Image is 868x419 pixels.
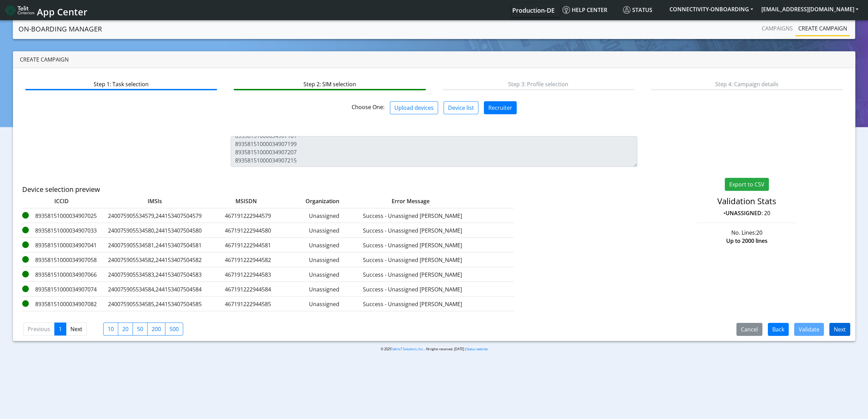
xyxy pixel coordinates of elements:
strong: UNASSIGNED [725,209,761,217]
label: Unassigned [290,271,358,279]
img: logo-telit-cinterion-gw-new.png [5,5,34,16]
p: © 2025 . All rights reserved. [DATE] | [222,346,646,352]
label: 89358151000034907082 [22,300,101,308]
label: 467191222944583 [209,271,287,279]
label: Success - Unassigned [PERSON_NAME] [361,285,464,293]
img: knowledge.svg [562,6,570,14]
label: Error Message [348,197,450,205]
label: 200 [147,323,165,336]
label: 467191222944585 [209,300,287,308]
label: MSISDN [209,197,274,205]
button: Validate [794,323,824,336]
label: ICCID [22,197,101,205]
a: Status website [466,347,488,351]
label: Unassigned [290,285,358,293]
span: Choose One: [352,103,384,111]
label: 467191222944584 [209,285,287,293]
span: Production-DE [512,6,555,14]
label: 240075905534585,244153407504585 [104,300,206,308]
a: Campaigns [759,22,796,35]
label: 240075905534584,244153407504584 [104,285,206,293]
label: 467191222944580 [209,226,287,235]
label: 500 [165,323,183,336]
btn: Step 2: SIM selection [234,77,425,90]
label: Unassigned [290,256,358,264]
label: Organization [276,197,345,205]
label: Unassigned [290,300,358,308]
label: 89358151000034907033 [22,226,101,235]
a: Telit IoT Solutions, Inc. [391,347,424,351]
label: IMSIs [104,197,206,205]
a: Next [66,323,87,336]
button: Export to CSV [725,178,769,191]
button: [EMAIL_ADDRESS][DOMAIN_NAME] [757,3,863,15]
span: Status [623,6,652,14]
a: Help center [560,3,620,17]
div: No. Lines: [642,228,851,237]
btn: Step 4: Campaign details [651,77,843,90]
button: Next [829,323,850,336]
label: 50 [133,323,148,336]
label: 89358151000034907066 [22,271,101,279]
a: Create campaign [796,22,850,35]
a: App Center [5,3,86,17]
label: Success - Unassigned [PERSON_NAME] [361,271,464,279]
a: On-Boarding Manager [18,22,102,36]
label: Success - Unassigned [PERSON_NAME] [361,226,464,235]
label: Success - Unassigned [PERSON_NAME] [361,256,464,264]
h4: Validation Stats [648,196,846,206]
label: 240075905534580,244153407504580 [104,226,206,235]
label: 240075905534583,244153407504583 [104,271,206,279]
label: Unassigned [290,226,358,235]
label: Success - Unassigned [PERSON_NAME] [361,212,464,220]
button: Recruiter [484,101,517,114]
button: CONNECTIVITY-ONBOARDING [665,3,757,15]
label: 89358151000034907058 [22,256,101,264]
h5: Device selection preview [22,185,571,194]
label: 240075905534579,244153407504579 [104,212,206,220]
p: • : 20 [648,209,846,217]
span: 20 [756,229,762,236]
label: Success - Unassigned [PERSON_NAME] [361,300,464,308]
button: Back [768,323,789,336]
label: 20 [118,323,133,336]
a: Status [620,3,665,17]
btn: Step 3: Profile selection [442,77,634,90]
label: Unassigned [290,212,358,220]
label: 89358151000034907074 [22,285,101,293]
label: 89358151000034907025 [22,212,101,220]
label: Unassigned [290,241,358,249]
span: Help center [562,6,607,14]
a: 1 [54,323,66,336]
button: Device list [444,101,478,114]
label: 240075905534582,244153407504582 [104,256,206,264]
span: App Center [37,5,87,18]
label: 467191222944582 [209,256,287,264]
div: Up to 2000 lines [642,237,851,245]
label: 467191222944581 [209,241,287,249]
btn: Step 1: Task selection [25,77,217,90]
label: Success - Unassigned [PERSON_NAME] [361,241,464,249]
label: 467191222944579 [209,212,287,220]
label: 240075905534581,244153407504581 [104,241,206,249]
button: Cancel [736,323,762,336]
label: 89358151000034907041 [22,241,101,249]
label: 10 [103,323,118,336]
img: status.svg [623,6,630,14]
button: Upload devices [390,101,438,114]
a: Your current platform instance [512,3,554,17]
div: Create campaign [13,51,855,68]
